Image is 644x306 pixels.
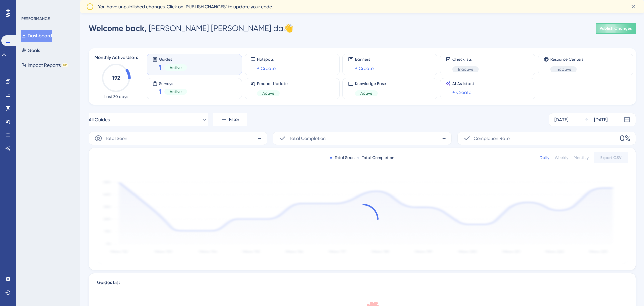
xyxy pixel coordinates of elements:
a: + Create [452,88,471,96]
span: - [258,133,262,144]
text: 192 [112,75,120,81]
span: Last 30 days [104,94,128,99]
span: Product Updates [257,81,289,86]
span: 1 [159,63,162,72]
span: Welcome back, [89,23,147,33]
div: Total Seen [330,155,355,160]
a: + Create [257,64,276,72]
span: Knowledge Base [355,81,386,86]
button: Goals [21,44,40,56]
span: Guides List [97,279,120,291]
span: Total Completion [289,134,326,142]
span: Inactive [556,67,571,72]
span: 0% [620,133,630,144]
div: Daily [540,155,549,160]
span: Surveys [159,81,187,86]
div: PERFORMANCE [21,16,50,21]
span: Hotspots [257,57,276,62]
div: BETA [62,63,68,67]
button: All Guides [89,113,208,126]
span: AI Assistant [452,81,474,86]
div: [DATE] [554,116,568,124]
div: [DATE] [594,116,608,124]
button: Impact ReportsBETA [21,59,68,71]
span: Inactive [458,67,473,72]
span: All Guides [89,116,110,124]
div: Monthly [574,155,589,160]
span: Guides [159,57,187,61]
div: Weekly [555,155,568,160]
span: Resource Centers [550,57,583,62]
span: Filter [229,116,239,124]
span: Publish Changes [600,26,632,31]
span: Monthly Active Users [94,54,138,62]
button: Export CSV [594,152,628,163]
button: Dashboard [21,30,52,42]
span: Active [170,89,182,94]
span: Active [360,91,372,96]
div: [PERSON_NAME] [PERSON_NAME] da 👋 [89,23,293,34]
button: Publish Changes [596,23,636,34]
span: Export CSV [600,155,622,160]
span: Total Seen [105,134,127,142]
span: 1 [159,87,162,96]
span: - [442,133,446,144]
span: Completion Rate [474,134,510,142]
span: You have unpublished changes. Click on ‘PUBLISH CHANGES’ to update your code. [98,3,273,11]
a: + Create [355,64,374,72]
div: Total Completion [357,155,394,160]
span: Banners [355,57,374,62]
span: Active [170,65,182,70]
span: Checklists [452,57,479,62]
button: Filter [213,113,247,126]
span: Active [262,91,274,96]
